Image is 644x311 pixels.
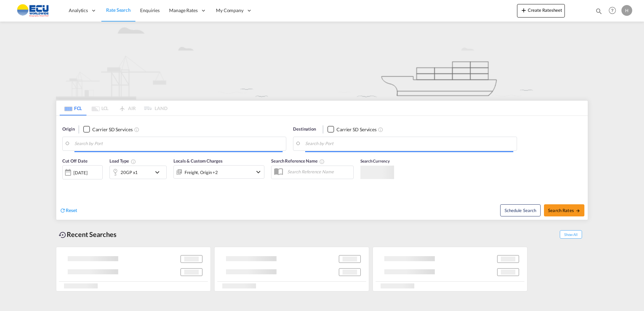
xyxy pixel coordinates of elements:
div: Origin Checkbox No InkUnchecked: Search for CY (Container Yard) services for all selected carrier... [56,116,588,220]
md-datepicker: Select [62,179,67,188]
md-icon: icon-arrow-right [576,208,580,213]
div: 20GP x1 [121,168,138,177]
div: Freight Origin Destination Dock Stuffing [185,168,218,177]
md-icon: icon-chevron-down [153,168,165,176]
button: Search Ratesicon-arrow-right [544,204,584,216]
div: Carrier SD Services [336,126,377,133]
div: icon-magnify [595,7,603,18]
md-checkbox: Checkbox No Ink [83,126,132,133]
span: My Company [216,7,244,14]
div: H [621,5,632,16]
span: Show All [560,230,582,239]
img: new-FCL.png [56,22,588,100]
md-icon: icon-chevron-down [254,168,262,176]
span: Origin [62,126,74,133]
span: Enquiries [140,7,160,13]
md-icon: Select multiple loads to view rates [131,159,136,164]
div: Recent Searches [56,227,119,242]
span: Analytics [69,7,88,14]
md-checkbox: Checkbox No Ink [327,126,377,133]
button: icon-plus 400-fgCreate Ratesheet [517,4,565,18]
span: Load Type [109,158,136,164]
md-icon: icon-plus 400-fg [520,6,528,14]
span: Cut Off Date [62,158,88,164]
md-icon: icon-backup-restore [59,231,67,239]
div: [DATE] [62,165,103,179]
md-icon: Your search will be saved by the below given name [319,159,325,164]
input: Search Reference Name [284,167,353,177]
div: Carrier SD Services [92,126,132,133]
div: Freight Origin Destination Dock Stuffingicon-chevron-down [173,165,264,179]
md-icon: icon-refresh [60,207,66,213]
span: Search Reference Name [271,158,325,164]
md-icon: icon-magnify [595,7,603,15]
input: Search by Port [74,139,283,149]
button: Note: By default Schedule search will only considerorigin ports, destination ports and cut off da... [500,204,541,216]
span: Rate Search [106,7,131,13]
span: Help [607,5,618,16]
span: Search Currency [360,159,390,164]
div: Help [607,5,621,17]
img: 6cccb1402a9411edb762cf9624ab9cda.png [10,3,56,18]
div: icon-refreshReset [60,207,77,214]
div: 20GP x1icon-chevron-down [109,166,167,179]
md-icon: Unchecked: Search for CY (Container Yard) services for all selected carriers.Checked : Search for... [378,127,383,132]
input: Search by Port [305,139,513,149]
span: Manage Rates [169,7,198,14]
span: Search Rates [548,208,580,213]
span: Locals & Custom Charges [173,158,223,164]
span: Destination [293,126,316,133]
span: Reset [66,207,77,213]
div: [DATE] [73,170,87,176]
md-pagination-wrapper: Use the left and right arrow keys to navigate between tabs [60,101,167,115]
md-icon: Unchecked: Search for CY (Container Yard) services for all selected carriers.Checked : Search for... [134,127,139,132]
md-tab-item: FCL [60,101,87,115]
